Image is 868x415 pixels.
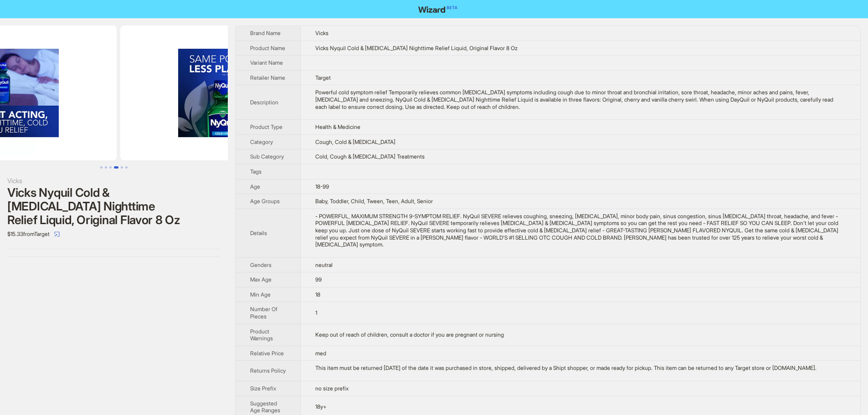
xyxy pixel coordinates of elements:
[250,276,272,283] span: Max Age
[315,276,322,283] span: 99
[250,261,272,268] span: Genders
[250,400,280,414] span: Suggested Age Ranges
[315,385,349,392] span: no size prefix
[250,138,273,145] span: Category
[315,403,327,410] span: 18y+
[250,30,281,36] span: Brand Name
[315,74,331,81] span: Target
[250,123,282,130] span: Product Type
[7,186,221,227] div: Vicks Nyquil Cold & [MEDICAL_DATA] Nighttime Relief Liquid, Original Flavor 8 Oz
[250,168,262,175] span: Tags
[315,198,433,205] span: Baby, Toddler, Child, Tween, Teen, Adult, Senior
[250,74,285,81] span: Retailer Name
[315,30,329,36] span: Vicks
[315,350,326,357] span: med
[109,166,112,169] button: Go to slide 3
[315,89,846,110] div: Powerful cold symptom relief Temporarily relieves common cold and flu symptoms including cough du...
[315,213,846,248] div: - POWERFUL, MAXIMUM STRENGTH 9-SYMPTOM RELIEF. NyQuil SEVERE relieves coughing, sneezing, stuffy ...
[54,231,60,237] span: select
[315,153,425,160] span: Cold, Cough & [MEDICAL_DATA] Treatments
[250,183,260,190] span: Age
[315,138,395,145] span: Cough, Cold & [MEDICAL_DATA]
[120,26,324,160] img: Vicks Nyquil Cold & Flu Nighttime Relief Liquid, Original Flavor 8 Oz image 4
[250,291,271,298] span: Min Age
[121,166,123,169] button: Go to slide 5
[315,291,320,298] span: 18
[250,385,276,392] span: Size Prefix
[315,123,360,130] span: Health & Medicine
[315,309,317,316] span: 1
[250,153,284,160] span: Sub Category
[100,166,103,169] button: Go to slide 1
[105,166,107,169] button: Go to slide 2
[250,230,267,236] span: Details
[7,227,221,241] div: $15.33 from Target
[250,350,284,357] span: Relative Price
[250,328,273,342] span: Product Warnings
[315,183,329,190] span: 18-99
[315,45,518,51] span: Vicks Nyquil Cold & [MEDICAL_DATA] Nighttime Relief Liquid, Original Flavor 8 Oz
[250,198,280,205] span: Age Groups
[250,45,285,51] span: Product Name
[250,59,283,66] span: Variant Name
[315,364,846,372] div: This item must be returned within 90 days of the date it was purchased in store, shipped, deliver...
[250,367,286,374] span: Returns Policy
[250,99,278,106] span: Description
[315,331,504,338] span: Keep out of reach of children, consult a doctor if you are pregnant or nursing
[250,306,277,320] span: Number Of Pieces
[315,261,333,268] span: neutral
[7,176,221,186] div: Vicks
[114,166,118,169] button: Go to slide 4
[125,166,128,169] button: Go to slide 6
